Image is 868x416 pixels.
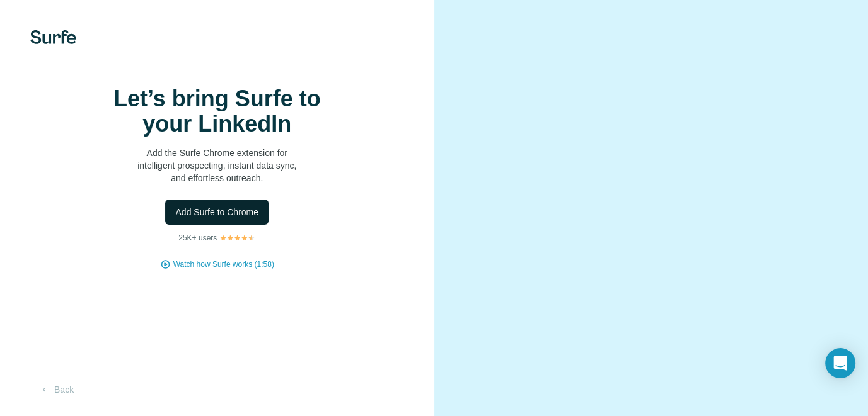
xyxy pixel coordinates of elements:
p: 25K+ users [178,232,217,244]
div: Open Intercom Messenger [825,348,855,378]
span: Add Surfe to Chrome [175,206,258,218]
img: Rating Stars [219,234,255,242]
img: Surfe's logo [30,30,76,44]
button: Watch how Surfe works (1:58) [173,259,274,270]
p: Add the Surfe Chrome extension for intelligent prospecting, instant data sync, and effortless out... [91,147,343,184]
button: Back [30,378,83,401]
h1: Let’s bring Surfe to your LinkedIn [91,86,343,137]
button: Add Surfe to Chrome [165,200,269,225]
